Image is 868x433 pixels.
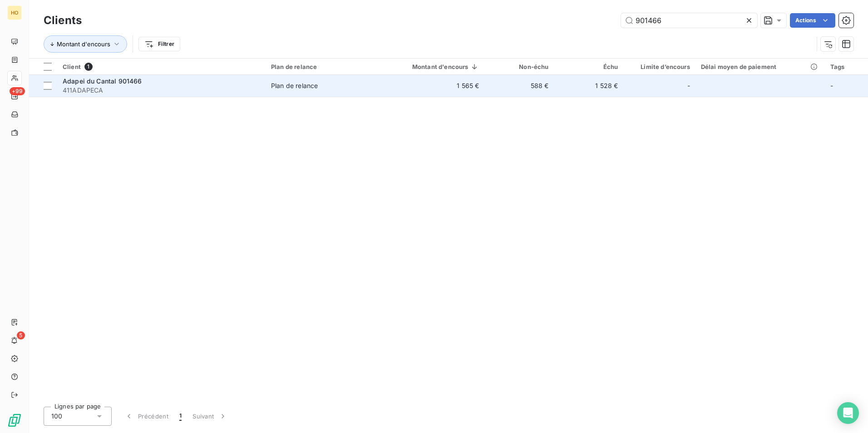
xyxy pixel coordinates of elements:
[790,13,835,28] button: Actions
[687,81,690,90] span: -
[7,413,22,428] img: Logo LeanPay
[701,63,819,70] div: Délai moyen de paiement
[629,63,690,70] div: Limite d’encours
[63,63,81,70] span: Client
[837,402,859,424] div: Open Intercom Messenger
[554,75,623,97] td: 1 528 €
[7,5,22,20] div: HO
[379,75,485,97] td: 1 565 €
[830,63,863,70] div: Tags
[44,12,82,29] h3: Clients
[559,63,618,70] div: Échu
[10,87,25,95] span: +99
[84,63,93,71] span: 1
[179,412,182,421] span: 1
[138,37,180,51] button: Filtrer
[490,63,548,70] div: Non-échu
[17,331,25,340] span: 5
[63,77,142,85] span: Adapei du Cantal 901466
[51,412,62,421] span: 100
[187,407,233,426] button: Suivant
[384,63,479,70] div: Montant d'encours
[174,407,187,426] button: 1
[484,75,554,97] td: 588 €
[621,13,757,28] input: Rechercher
[271,81,318,90] div: Plan de relance
[830,82,833,89] span: -
[57,40,110,48] span: Montant d'encours
[119,407,174,426] button: Précédent
[63,86,260,95] span: 411ADAPECA
[271,63,373,70] div: Plan de relance
[44,35,127,53] button: Montant d'encours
